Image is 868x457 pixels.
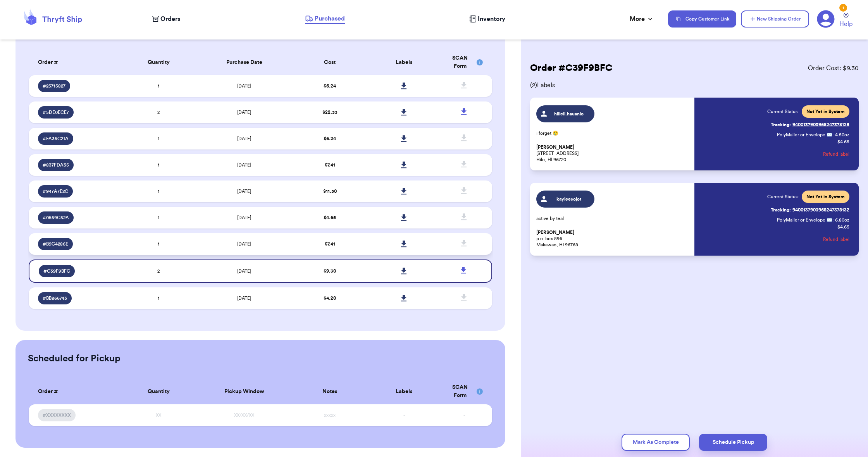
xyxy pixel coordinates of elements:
[771,119,849,131] a: Tracking:9400137903968247378125
[43,241,68,247] span: # B9C4286E
[832,132,834,138] span: :
[324,413,336,417] span: xxxxx
[551,111,587,117] span: hiileii.hauanio
[237,189,251,194] span: [DATE]
[536,130,690,136] p: i forget 🥲
[837,224,849,230] p: $ 4.65
[43,215,69,221] span: # 0559C52A
[771,122,791,128] span: Tracking:
[322,110,338,115] span: $ 22.33
[158,189,159,194] span: 1
[832,217,834,223] span: :
[43,136,69,142] span: # FA35C21A
[196,50,293,75] th: Purchase Date
[237,110,251,115] span: [DATE]
[530,62,613,74] h2: Order # C39F9BFC
[367,50,441,75] th: Labels
[43,412,71,418] span: #XXXXXXXX
[771,207,791,213] span: Tracking:
[771,204,849,216] a: Tracking:9400137903968247378132
[403,413,405,417] span: -
[469,14,505,24] a: Inventory
[43,83,65,89] span: # 25715827
[29,379,121,404] th: Order #
[536,230,574,235] span: [PERSON_NAME]
[839,4,847,12] div: 1
[823,146,849,163] button: Refund label
[157,269,160,273] span: 2
[536,144,574,150] span: [PERSON_NAME]
[158,242,159,246] span: 1
[158,136,159,141] span: 1
[43,109,69,115] span: # 5DE0ECE7
[823,231,849,248] button: Refund label
[324,269,336,273] span: $ 9.30
[157,110,160,115] span: 2
[668,10,736,27] button: Copy Customer Link
[234,413,254,417] span: XX/XX/XX
[835,217,849,223] span: 6.80 oz
[741,10,809,27] button: New Shipping Order
[806,194,845,200] span: Not Yet in System
[152,14,180,24] a: Orders
[839,19,852,29] span: Help
[839,13,852,29] a: Help
[160,14,180,24] span: Orders
[835,132,849,138] span: 4.50 oz
[536,229,690,248] p: p.o. box 896 Makawao, HI 96768
[121,379,195,404] th: Quantity
[767,108,799,115] span: Current Status:
[325,242,335,246] span: $ 7.41
[293,50,367,75] th: Cost
[817,10,835,28] a: 1
[237,242,251,246] span: [DATE]
[156,413,161,417] span: XX
[324,136,336,141] span: $ 6.24
[699,434,767,451] button: Schedule Pickup
[324,296,336,301] span: $ 4.20
[367,379,441,404] th: Labels
[121,50,195,75] th: Quantity
[324,84,336,88] span: $ 6.24
[551,196,587,202] span: kayleesojot
[237,215,251,220] span: [DATE]
[323,189,337,194] span: $ 11.50
[446,54,483,70] div: SCAN Form
[237,269,251,273] span: [DATE]
[43,162,69,168] span: # 837FDA35
[196,379,293,404] th: Pickup Window
[777,218,832,222] span: PolyMailer or Envelope ✉️
[28,352,121,365] h2: Scheduled for Pickup
[530,81,859,90] span: ( 2 ) Labels
[305,14,345,24] a: Purchased
[806,108,845,115] span: Not Yet in System
[237,296,251,301] span: [DATE]
[315,14,345,23] span: Purchased
[808,64,859,73] span: Order Cost: $ 9.30
[325,163,335,167] span: $ 7.41
[622,434,690,451] button: Mark As Complete
[630,14,654,24] div: More
[43,295,67,301] span: # BB866743
[777,132,832,137] span: PolyMailer or Envelope ✉️
[837,139,849,145] p: $ 4.65
[43,268,70,274] span: # C39F9BFC
[478,14,505,24] span: Inventory
[324,215,336,220] span: $ 4.65
[43,188,68,194] span: # 947A7E2C
[237,84,251,88] span: [DATE]
[158,84,159,88] span: 1
[29,50,121,75] th: Order #
[237,136,251,141] span: [DATE]
[158,163,159,167] span: 1
[158,296,159,301] span: 1
[446,383,483,400] div: SCAN Form
[293,379,367,404] th: Notes
[463,413,465,417] span: -
[767,194,799,200] span: Current Status:
[536,144,690,163] p: [STREET_ADDRESS] Hilo, HI 96720
[158,215,159,220] span: 1
[237,163,251,167] span: [DATE]
[536,215,690,222] p: active by teal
